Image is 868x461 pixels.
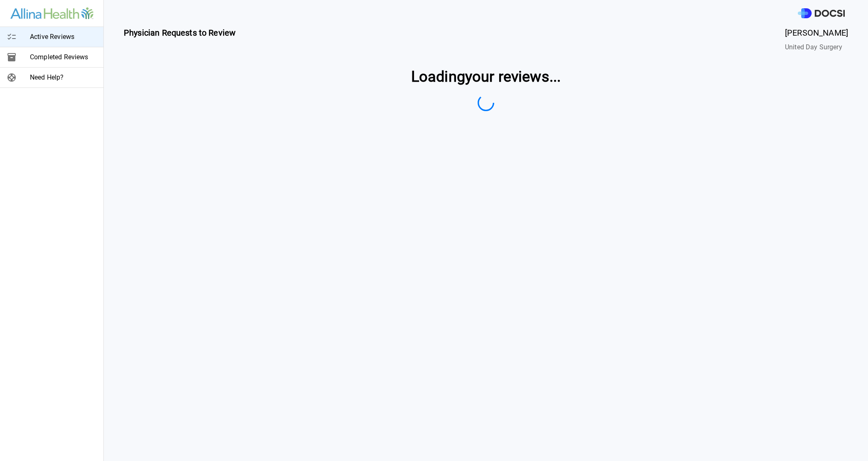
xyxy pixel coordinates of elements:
[785,27,848,39] span: [PERSON_NAME]
[10,7,93,19] img: Site Logo
[30,32,97,42] span: Active Reviews
[30,73,97,82] span: Need Help?
[411,66,561,88] span: Loading your reviews ...
[124,27,235,52] span: Physician Requests to Review
[30,52,97,62] span: Completed Reviews
[798,8,845,19] img: DOCSI Logo
[785,42,848,52] span: United Day Surgery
